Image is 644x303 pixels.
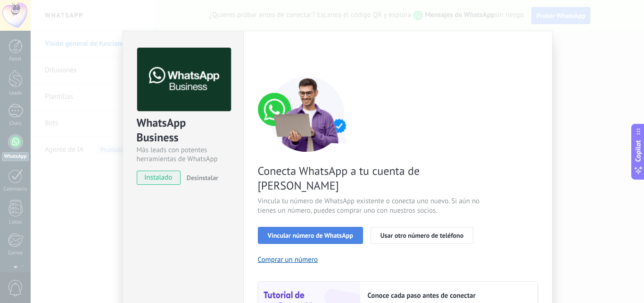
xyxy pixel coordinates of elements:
[368,291,528,300] h2: Conoce cada paso antes de conectar
[137,48,231,112] img: logo_main.png
[187,173,218,182] span: Desinstalar
[371,227,473,244] button: Usar otro número de teléfono
[258,255,318,264] button: Comprar un número
[258,164,482,193] span: Conecta WhatsApp a tu cuenta de [PERSON_NAME]
[258,197,482,216] span: Vincula tu número de WhatsApp existente o conecta uno nuevo. Si aún no tienes un número, puedes c...
[258,227,363,244] button: Vincular número de WhatsApp
[183,171,218,185] button: Desinstalar
[268,232,353,239] span: Vincular número de WhatsApp
[137,171,180,185] span: instalado
[137,146,230,164] div: Más leads con potentes herramientas de WhatsApp
[380,232,463,239] span: Usar otro número de teléfono
[137,115,230,146] div: WhatsApp Business
[258,76,357,152] img: connect number
[634,140,643,162] span: Copilot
